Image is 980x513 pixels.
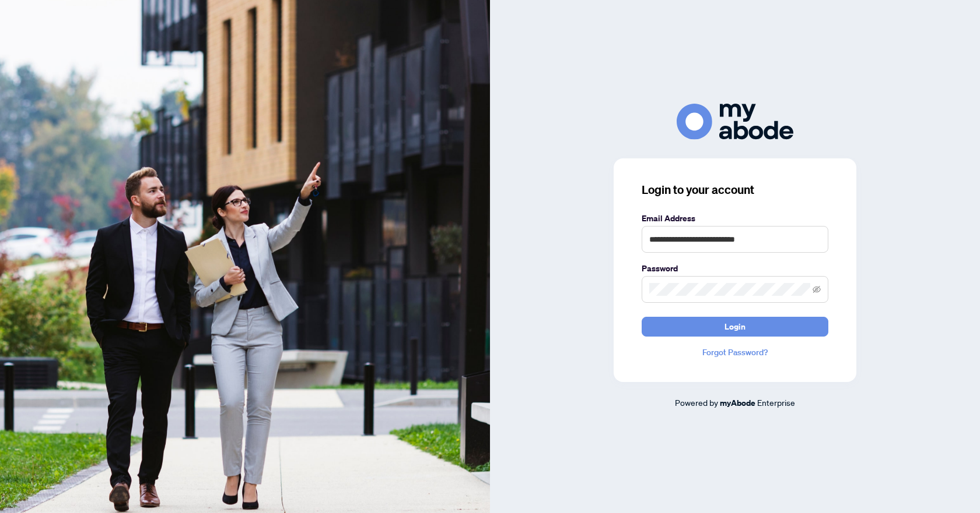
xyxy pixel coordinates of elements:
[677,104,793,139] img: ma-logo
[813,285,821,293] span: eye-invisible
[642,262,828,275] label: Password
[724,317,745,336] span: Login
[642,346,828,359] a: Forgot Password?
[642,182,828,198] h3: Login to your account
[757,397,795,408] span: Enterprise
[642,212,828,225] label: Email Address
[720,397,755,409] a: myAbode
[642,317,828,337] button: Login
[675,397,718,408] span: Powered by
